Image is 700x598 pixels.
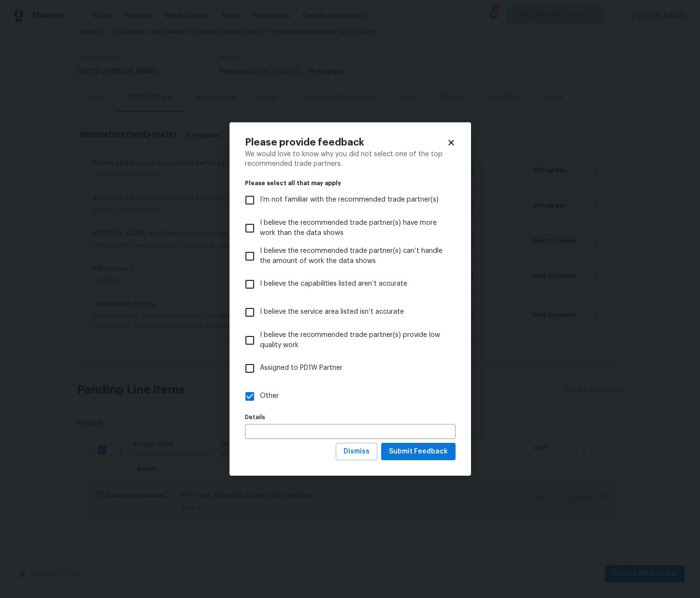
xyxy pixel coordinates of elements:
[260,363,343,373] span: Assigned to PD1W Partner
[260,195,439,205] span: I’m not familiar with the recommended trade partner(s)
[260,307,404,317] span: I believe the service area listed isn’t accurate
[245,149,456,169] div: We would love to know why you did not select one of the top recommended trade partners.
[260,330,448,350] span: I believe the recommended trade partner(s) provide low quality work
[336,443,377,461] button: Dismiss
[260,246,448,266] span: I believe the recommended trade partner(s) can’t handle the amount of work the data shows
[260,279,407,289] span: I believe the capabilities listed aren’t accurate
[245,138,447,147] h2: Please provide feedback
[343,446,370,458] span: Dismiss
[245,180,456,186] legend: Please select all that may apply
[260,391,279,401] span: Other
[381,443,456,461] button: Submit Feedback
[260,218,448,238] span: I believe the recommended trade partner(s) have more work than the data shows
[389,446,448,458] span: Submit Feedback
[245,414,456,420] label: Details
